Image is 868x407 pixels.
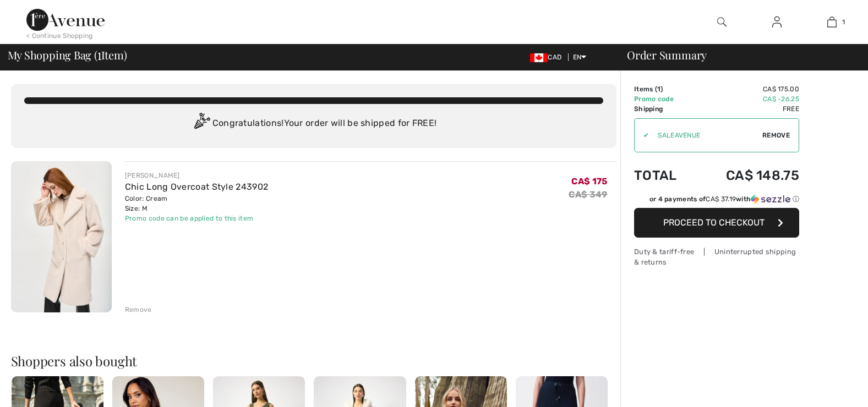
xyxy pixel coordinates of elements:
img: My Bag [827,15,837,29]
td: Shipping [634,104,695,114]
td: Items ( ) [634,84,695,94]
img: Canadian Dollar [530,53,548,62]
img: My Info [772,15,782,29]
div: ✔ [635,130,649,140]
div: Duty & tariff-free | Uninterrupted shipping & returns [634,246,799,267]
s: CA$ 349 [569,189,607,200]
button: Proceed to Checkout [634,208,799,238]
input: Promo code [649,119,762,152]
span: EN [573,53,587,61]
img: Chic Long Overcoat Style 243902 [11,161,112,312]
div: or 4 payments ofCA$ 37.19withSezzle Click to learn more about Sezzle [634,194,799,208]
a: 1 [805,15,859,29]
td: Promo code [634,94,695,104]
h2: Shoppers also bought [11,354,616,367]
div: Promo code can be applied to this item [125,213,268,223]
img: Congratulation2.svg [190,113,212,135]
div: Color: Cream Size: M [125,194,268,213]
a: Sign In [763,15,790,29]
div: or 4 payments of with [649,194,799,204]
td: Total [634,157,695,194]
span: 1 [97,47,101,61]
span: CA$ 37.19 [706,195,736,203]
span: Proceed to Checkout [663,217,765,228]
img: 1ère Avenue [26,9,105,31]
div: [PERSON_NAME] [125,170,268,180]
td: Free [695,104,799,114]
img: Sezzle [751,194,790,204]
div: Congratulations! Your order will be shipped for FREE! [24,113,603,135]
td: CA$ -26.25 [695,94,799,104]
span: 1 [657,85,660,93]
span: My Shopping Bag ( Item) [8,50,127,61]
div: < Continue Shopping [26,31,93,41]
a: Chic Long Overcoat Style 243902 [125,182,268,192]
span: CAD [530,53,566,61]
span: Remove [762,130,790,140]
div: Order Summary [614,50,861,61]
span: 1 [842,17,845,27]
td: CA$ 148.75 [695,157,799,194]
td: CA$ 175.00 [695,84,799,94]
span: CA$ 175 [571,176,607,186]
img: search the website [717,15,727,29]
div: Remove [125,305,152,315]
